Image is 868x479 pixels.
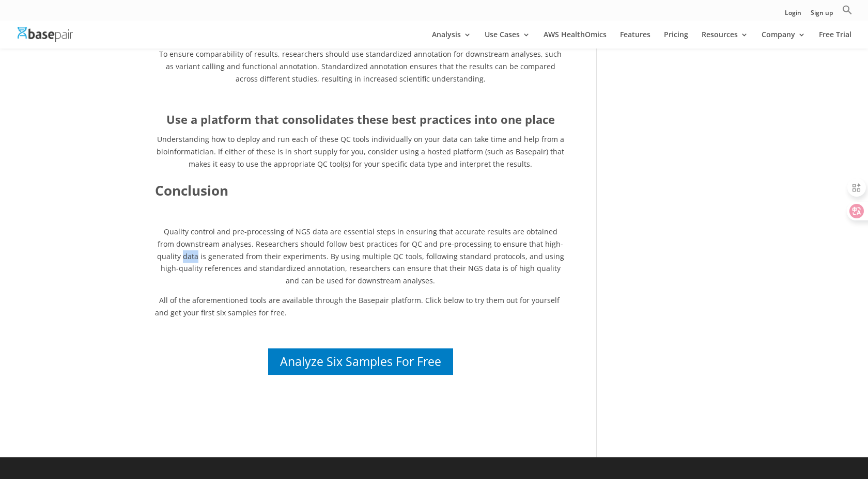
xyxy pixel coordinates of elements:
[155,295,560,317] span: All of the aforementioned tools are available through the Basepair platform. Click below to try t...
[485,31,530,49] a: Use Cases
[620,31,650,49] a: Features
[18,27,73,42] img: Basepair
[267,347,455,377] a: Analyze Six Samples For Free
[155,181,228,200] b: Conclusion
[157,227,564,285] span: Quality control and pre-processing of NGS data are essential steps in ensuring that accurate resu...
[762,31,805,49] a: Company
[664,31,688,49] a: Pricing
[702,31,748,49] a: Resources
[166,111,555,127] strong: Use a platform that consolidates these best practices into one place
[544,31,607,49] a: AWS HealthOmics
[811,10,833,21] a: Sign up
[785,10,801,21] a: Login
[842,5,853,21] a: Search Icon Link
[432,31,471,49] a: Analysis
[159,49,562,84] span: To ensure comparability of results, researchers should use standardized annotation for downstream...
[157,134,564,169] span: Understanding how to deploy and run each of these QC tools individually on your data can take tim...
[819,31,851,49] a: Free Trial
[842,5,853,15] svg: Search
